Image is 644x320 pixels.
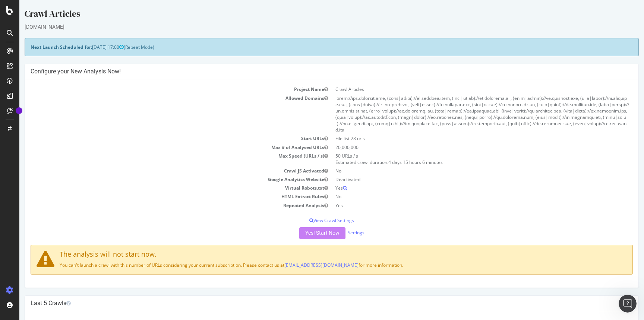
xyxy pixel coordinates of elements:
[265,262,339,268] a: [EMAIL_ADDRESS][DOMAIN_NAME]
[11,167,312,175] td: Crawl JS Activated
[11,192,312,201] td: HTML Extract Rules
[11,175,312,184] td: Google Analytics Website
[312,167,613,175] td: No
[312,85,613,94] td: Crawl Articles
[11,217,613,224] p: View Crawl Settings
[11,184,312,192] td: Virtual Robots.txt
[312,152,613,167] td: 50 URLs / s Estimated crawl duration:
[11,68,613,75] h4: Configure your New Analysis Now!
[5,7,619,23] div: Crawl Articles
[312,134,613,143] td: File list 23 urls
[73,44,104,50] span: [DATE] 17:00
[312,201,613,210] td: Yes
[11,85,312,94] td: Project Name
[11,143,312,152] td: Max # of Analysed URLs
[11,94,312,134] td: Allowed Domains
[5,38,619,56] div: (Repeat Mode)
[5,23,619,31] div: [DOMAIN_NAME]
[619,295,637,313] iframe: Intercom live chat
[11,300,613,307] h4: Last 5 Crawls
[369,159,423,165] span: 4 days 15 hours 6 minutes
[17,251,607,258] h4: The analysis will not start now.
[11,134,312,143] td: Start URLs
[328,229,345,236] a: Settings
[312,143,613,152] td: 20,000,000
[11,44,73,50] strong: Next Launch Scheduled for:
[312,192,613,201] td: No
[17,262,607,268] p: You can't launch a crawl with this number of URLs considering your current subscription. Please c...
[11,201,312,210] td: Repeated Analysis
[16,107,22,114] div: Tooltip anchor
[312,175,613,184] td: Deactivated
[312,184,613,192] td: Yes
[312,94,613,134] td: lorem://ips.dolorsit.ame, (cons|adipi)://el.seddoeiu.tem, (inci|utlab)://et.dolorema.ali, (enim|a...
[11,152,312,167] td: Max Speed (URLs / s)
